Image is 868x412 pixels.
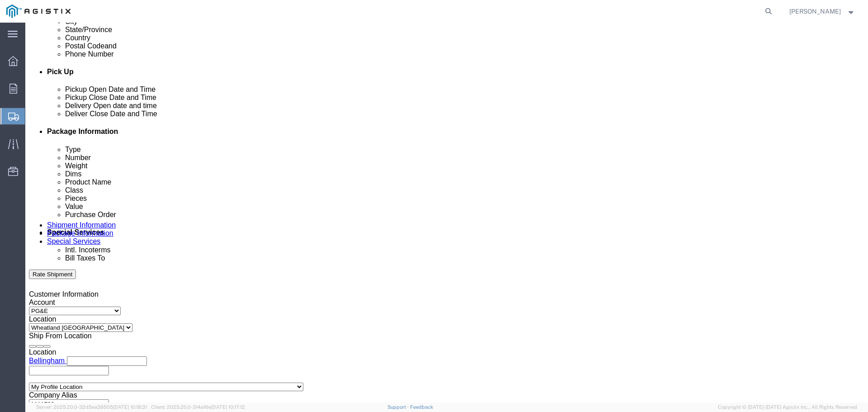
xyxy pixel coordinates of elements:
iframe: FS Legacy Container [25,23,868,403]
button: [PERSON_NAME] [789,6,856,17]
a: Support [387,404,410,410]
a: Feedback [410,404,433,410]
img: logo [6,5,71,18]
span: Server: 2025.20.0-32d5ea39505 [36,404,147,410]
span: [DATE] 10:17:12 [211,404,245,410]
span: Copyright © [DATE]-[DATE] Agistix Inc., All Rights Reserved [718,403,857,411]
span: Michael Legittino [789,6,841,16]
span: Client: 2025.20.0-314a16e [151,404,245,410]
span: [DATE] 10:18:31 [113,404,147,410]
